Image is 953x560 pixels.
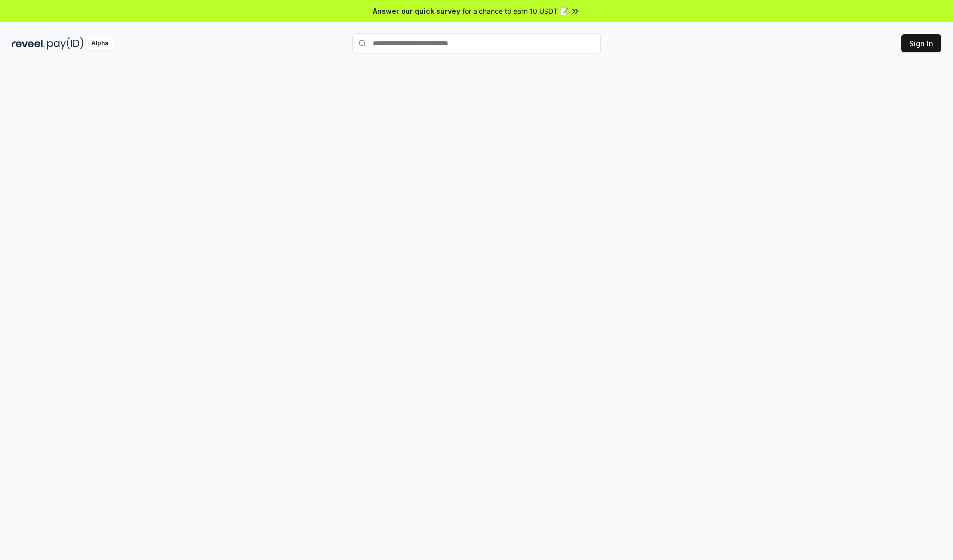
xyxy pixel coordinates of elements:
img: pay_id [47,37,84,50]
div: Alpha [86,37,114,50]
img: reveel_dark [12,37,45,50]
span: for a chance to earn 10 USDT 📝 [462,6,568,16]
button: Sign In [901,34,941,52]
span: Answer our quick survey [373,6,460,16]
